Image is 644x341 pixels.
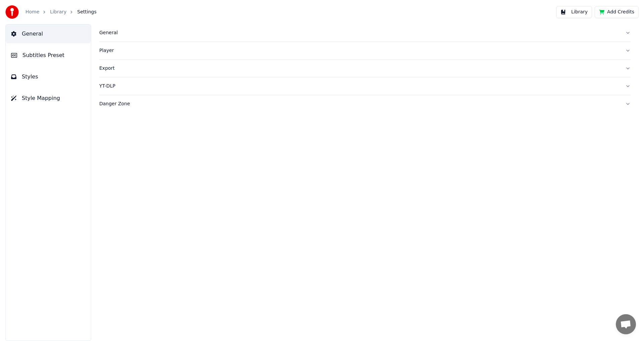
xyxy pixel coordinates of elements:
[99,42,631,59] button: Player
[6,67,91,86] button: Styles
[99,83,620,90] div: YT-DLP
[22,30,43,38] span: General
[50,9,66,15] a: Library
[6,89,91,108] button: Style Mapping
[99,95,631,113] button: Danger Zone
[6,24,91,43] button: General
[595,6,639,18] button: Add Credits
[22,73,38,81] span: Styles
[22,94,60,102] span: Style Mapping
[5,5,19,19] img: youka
[556,6,592,18] button: Library
[99,65,620,72] div: Export
[99,60,631,77] button: Export
[99,77,631,95] button: YT-DLP
[6,46,91,65] button: Subtitles Preset
[616,314,636,334] div: Open chat
[99,30,620,36] div: General
[99,24,631,42] button: General
[99,47,620,54] div: Player
[25,9,97,15] nav: breadcrumb
[25,9,39,15] a: Home
[99,101,620,107] div: Danger Zone
[77,9,96,15] span: Settings
[22,51,64,59] span: Subtitles Preset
